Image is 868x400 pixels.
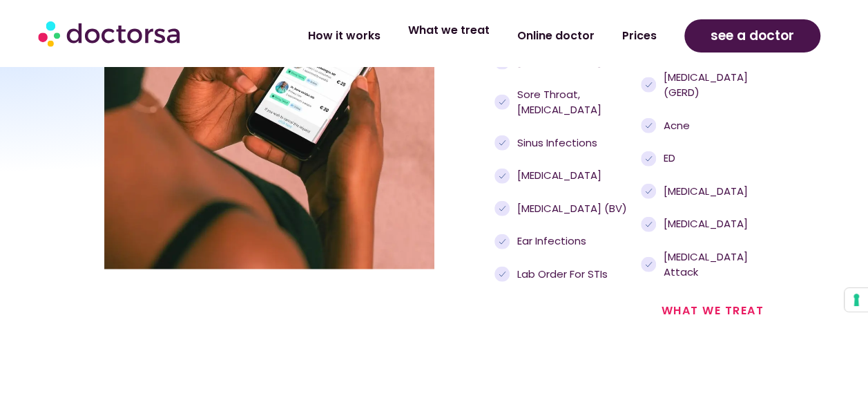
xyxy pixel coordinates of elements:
span: Ear infections [514,234,586,249]
a: Online doctor [503,20,608,52]
a: Ear infections [494,234,634,249]
span: [MEDICAL_DATA] [514,168,601,184]
a: see a doctor [684,19,820,53]
span: see a doctor [711,25,794,47]
span: Sinus infections [514,135,597,151]
span: [MEDICAL_DATA] (BV) [514,201,627,217]
a: what we treat [662,303,764,318]
span: Sore throat, [MEDICAL_DATA] [514,87,635,118]
a: Acne [641,118,760,134]
a: Prices [608,20,671,52]
a: [MEDICAL_DATA] [494,168,634,184]
a: [MEDICAL_DATA] attack [641,249,760,280]
a: [MEDICAL_DATA] [641,216,760,232]
span: ED [660,151,675,166]
span: [MEDICAL_DATA] (GERD) [660,70,760,101]
button: Your consent preferences for tracking technologies [845,288,868,312]
span: Acne [660,118,690,134]
a: How it works [294,20,394,52]
a: [MEDICAL_DATA] (BV) [494,201,634,217]
a: What we treat [394,15,503,46]
span: Lab order for STIs [514,267,608,283]
a: Sinus infections [494,135,634,151]
span: [MEDICAL_DATA] [660,216,748,232]
span: [MEDICAL_DATA] attack [660,249,760,280]
span: [MEDICAL_DATA] [660,184,748,200]
a: Sore throat, [MEDICAL_DATA] [494,87,634,118]
nav: Menu [233,20,671,52]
